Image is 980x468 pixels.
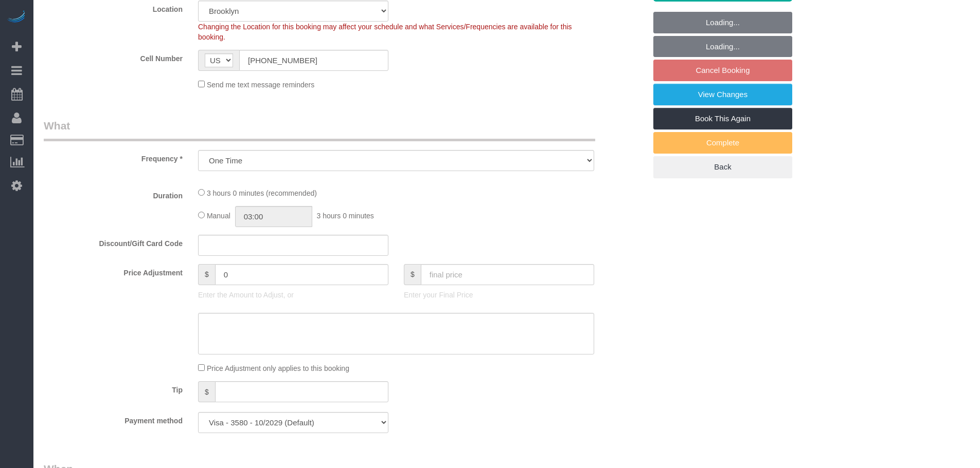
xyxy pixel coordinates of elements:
[207,212,230,220] span: Manual
[36,50,190,64] label: Cell Number
[36,150,190,164] label: Frequency *
[6,10,27,25] img: Automaid Logo
[36,412,190,426] label: Payment method
[36,187,190,201] label: Duration
[653,108,792,129] a: Book This Again
[653,84,792,105] a: View Changes
[653,156,792,178] a: Back
[207,364,349,372] span: Price Adjustment only applies to this booking
[36,235,190,249] label: Discount/Gift Card Code
[207,81,314,89] span: Send me text message reminders
[198,264,215,285] span: $
[207,189,317,197] span: 3 hours 0 minutes (recommended)
[36,264,190,278] label: Price Adjustment
[198,381,215,402] span: $
[404,264,421,285] span: $
[36,381,190,395] label: Tip
[36,1,190,14] label: Location
[239,50,388,71] input: Cell Number
[404,290,594,300] p: Enter your Final Price
[198,290,388,300] p: Enter the Amount to Adjust, or
[421,264,594,285] input: final price
[198,23,572,41] span: Changing the Location for this booking may affect your schedule and what Services/Frequencies are...
[317,212,374,220] span: 3 hours 0 minutes
[44,118,595,141] legend: What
